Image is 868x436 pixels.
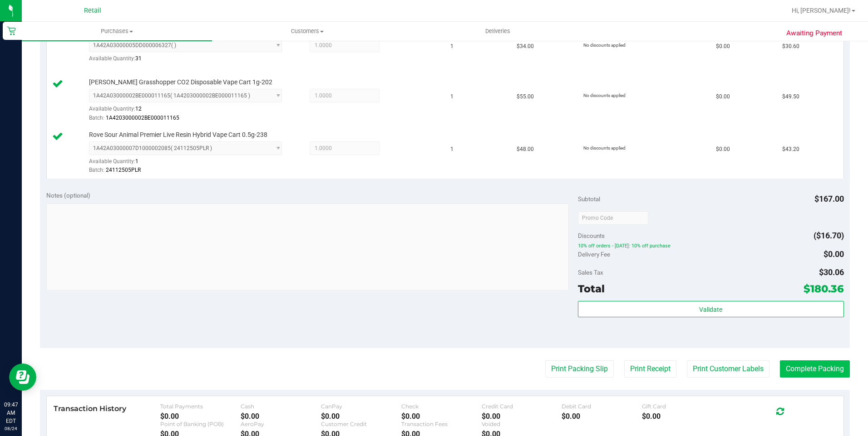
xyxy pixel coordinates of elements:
span: $55.00 [517,92,534,101]
span: No discounts applied [583,93,626,98]
span: $43.20 [782,145,799,154]
span: Deliveries [473,27,523,35]
input: Promo Code [578,211,648,225]
span: 12 [135,106,142,112]
div: Total Payments [160,403,241,410]
span: $0.00 [716,145,730,154]
div: Available Quantity: [89,155,292,173]
span: $49.50 [782,92,799,101]
span: $30.60 [782,42,799,51]
span: Validate [699,306,722,313]
span: $30.06 [819,267,844,277]
div: Credit Card [482,403,562,410]
span: [PERSON_NAME] Grasshopper CO2 Disposable Vape Cart 1g-202 [89,78,272,87]
span: Hi, [PERSON_NAME]! [792,7,851,14]
span: $48.00 [517,145,534,154]
span: Batch: [89,115,104,121]
span: Customers [212,27,402,35]
div: AeroPay [241,421,321,427]
span: ($16.70) [814,231,844,240]
div: Voided [482,421,562,427]
div: Transaction Fees [401,421,482,427]
a: Deliveries [403,22,593,41]
div: $0.00 [642,412,722,421]
span: Retail [84,7,101,15]
span: 10% off orders - [DATE]: 10% off purchase [578,243,844,249]
p: 09:47 AM EDT [4,401,18,425]
div: $0.00 [562,412,642,421]
button: Validate [578,301,844,317]
a: Purchases [22,22,212,41]
span: Sales Tax [578,269,603,276]
span: Batch: [89,167,104,173]
p: 08/24 [4,425,18,432]
iframe: Resource center [9,363,36,391]
span: No discounts applied [583,43,626,48]
span: Discounts [578,228,605,244]
div: Available Quantity: [89,52,292,70]
span: 1 [450,92,454,101]
button: Print Receipt [624,360,676,378]
div: $0.00 [241,412,321,421]
span: $180.36 [804,282,844,295]
div: Cash [241,403,321,410]
span: Delivery Fee [578,251,610,258]
span: Subtotal [578,195,600,203]
button: Complete Packing [780,360,850,378]
span: $167.00 [814,194,844,203]
div: $0.00 [482,412,562,421]
span: $0.00 [716,42,730,51]
span: Purchases [22,27,212,35]
span: No discounts applied [583,145,626,150]
div: Check [401,403,482,410]
span: $0.00 [824,249,844,259]
span: 1 [450,42,454,51]
div: Customer Credit [321,421,401,427]
button: Print Customer Labels [687,360,769,378]
span: Total [578,282,605,295]
div: $0.00 [401,412,482,421]
div: $0.00 [160,412,241,421]
a: Customers [212,22,402,41]
span: $0.00 [716,92,730,101]
span: Awaiting Payment [786,28,842,39]
span: Rove Sour Animal Premier Live Resin Hybrid Vape Cart 0.5g-238 [89,131,267,139]
span: 1 [450,145,454,154]
span: Notes (optional) [46,192,90,199]
div: Debit Card [562,403,642,410]
span: 31 [135,55,142,62]
span: $34.00 [517,42,534,51]
div: $0.00 [321,412,401,421]
inline-svg: Retail [7,26,16,35]
span: 1 [135,158,138,165]
span: 1A4203000002BE000011165 [106,115,179,121]
div: Available Quantity: [89,102,292,120]
div: CanPay [321,403,401,410]
div: Gift Card [642,403,722,410]
span: 24112505PLR [106,167,141,173]
div: Point of Banking (POB) [160,421,241,427]
button: Print Packing Slip [545,360,614,378]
